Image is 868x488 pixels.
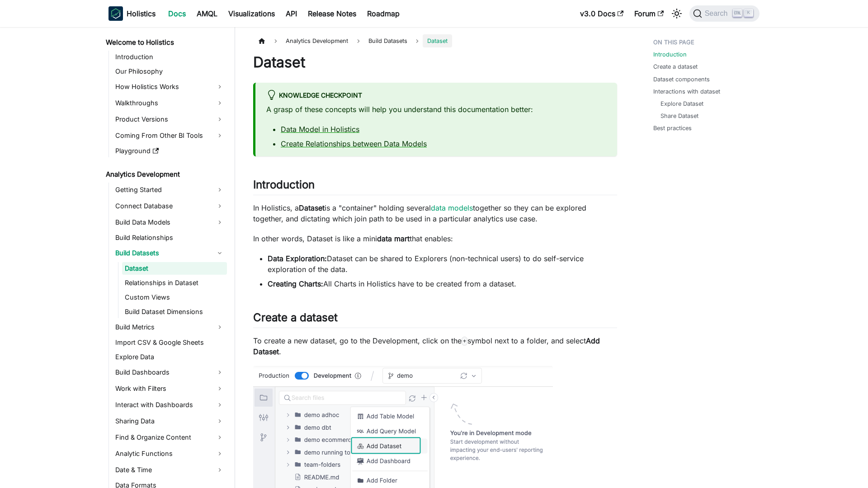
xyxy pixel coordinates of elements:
a: Release Notes [302,6,362,21]
span: Build Datasets [364,34,412,47]
a: Dataset [122,262,227,275]
nav: Breadcrumbs [253,34,617,47]
a: Walkthroughs [113,96,227,110]
a: Create a dataset [653,62,698,71]
a: Build Datasets [113,246,227,260]
span: Analytics Development [281,34,353,47]
h2: Create a dataset [253,311,617,328]
a: data models [431,203,473,212]
p: A grasp of these concepts will help you understand this documentation better: [266,104,606,115]
p: In Holistics, a is a "container" holding several together so they can be explored together, and d... [253,202,617,224]
a: HolisticsHolistics [108,6,156,21]
li: All Charts in Holistics have to be created from a dataset. [268,278,617,289]
a: Visualizations [223,6,280,21]
span: Search [702,9,733,18]
a: Coming From Other BI Tools [113,128,227,143]
strong: Dataset [299,203,325,212]
a: Product Versions [113,112,227,127]
a: Introduction [113,51,227,63]
h2: Introduction [253,178,617,195]
a: Forum [629,6,669,21]
a: Home page [253,34,270,47]
a: Share Dataset [660,112,698,120]
a: How Holistics Works [113,80,227,94]
a: Roadmap [362,6,405,21]
a: Docs [163,6,191,21]
a: Data Model in Holistics [281,125,359,134]
a: Date & Time [113,463,227,477]
a: Build Relationships [113,231,227,244]
a: Our Philosophy [113,65,227,78]
a: Best practices [653,124,692,132]
span: Dataset [423,34,452,47]
a: Build Dataset Dimensions [122,305,227,318]
a: Relationships in Dataset [122,277,227,289]
strong: data mart [377,234,410,243]
b: Holistics [127,8,156,19]
a: Sharing Data [113,414,227,428]
a: Welcome to Holistics [103,36,227,49]
nav: Docs sidebar [99,27,235,488]
a: Analytics Development [103,168,227,181]
a: Interact with Dashboards [113,398,227,412]
a: Playground [113,145,227,157]
a: Dataset components [653,75,710,84]
a: Find & Organize Content [113,430,227,445]
kbd: K [744,9,753,17]
li: Dataset can be shared to Explorers (non-technical users) to do self-service exploration of the data. [268,253,617,275]
a: Interactions with dataset [653,87,720,96]
a: Introduction [653,50,687,59]
button: Search (Ctrl+K) [689,5,759,22]
a: API [280,6,302,21]
p: To create a new dataset, go to the Development, click on the symbol next to a folder, and select . [253,335,617,357]
p: In other words, Dataset is like a mini that enables: [253,233,617,244]
a: Analytic Functions [113,446,227,461]
strong: Creating Charts: [268,279,323,288]
a: Getting Started [113,183,227,197]
div: Knowledge Checkpoint [266,90,606,102]
a: Explore Dataset [660,99,703,108]
a: Connect Database [113,199,227,213]
a: Import CSV & Google Sheets [113,336,227,349]
a: Explore Data [113,351,227,363]
a: v3.0 Docs [575,6,629,21]
a: AMQL [191,6,223,21]
a: Custom Views [122,291,227,304]
a: Build Metrics [113,320,227,334]
button: Switch between dark and light mode (currently light mode) [670,6,684,21]
strong: Data Exploration: [268,254,327,263]
h1: Dataset [253,53,617,71]
a: Build Dashboards [113,365,227,380]
a: Create Relationships between Data Models [281,139,427,148]
img: Holistics [108,6,123,21]
a: Work with Filters [113,381,227,396]
a: Build Data Models [113,215,227,230]
code: + [462,337,467,346]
